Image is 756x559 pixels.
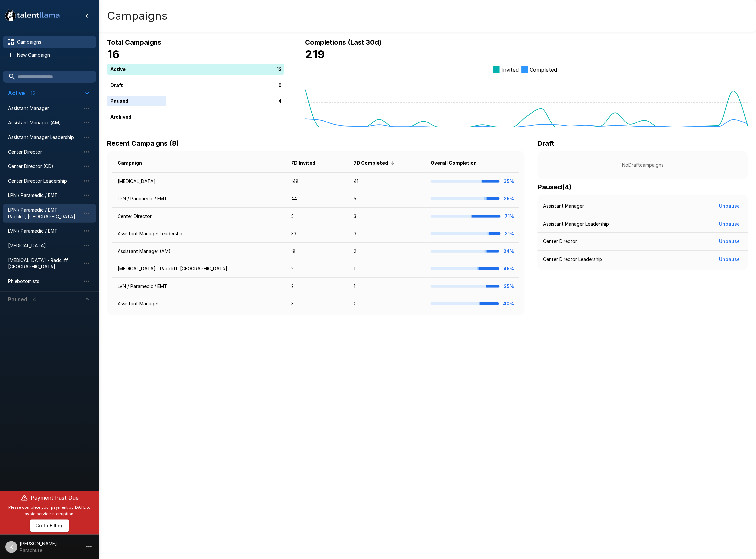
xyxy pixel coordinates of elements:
[305,38,382,46] b: Completions (Last 30d)
[348,190,426,208] td: 5
[286,243,349,260] td: 18
[504,178,514,184] b: 35%
[107,48,120,61] b: 16
[504,283,514,289] b: 25%
[348,278,426,295] td: 1
[503,266,514,271] b: 45%
[431,159,485,167] span: Overall Completion
[348,260,426,278] td: 1
[538,139,554,147] b: Draft
[503,248,514,254] b: 24%
[107,38,161,46] b: Total Campaigns
[279,82,282,88] p: 0
[107,139,179,147] b: Recent Campaigns (8)
[112,243,286,260] td: Assistant Manager (AM)
[538,183,572,191] b: Paused ( 4 )
[348,225,426,243] td: 3
[348,295,426,313] td: 0
[286,295,349,313] td: 3
[543,221,609,227] p: Assistant Manager Leadership
[107,9,168,23] h4: Campaigns
[286,225,349,243] td: 33
[354,159,396,167] span: 7D Completed
[286,173,349,190] td: 148
[112,173,286,190] td: [MEDICAL_DATA]
[112,278,286,295] td: LVN / Paramedic / EMT
[543,238,577,245] p: Center Director
[505,213,514,219] b: 71%
[118,159,151,167] span: Campaign
[348,173,426,190] td: 41
[112,225,286,243] td: Assistant Manager Leadership
[112,295,286,313] td: Assistant Manager
[348,208,426,225] td: 3
[286,260,349,278] td: 2
[717,218,743,230] button: Unpause
[277,66,282,73] p: 12
[112,260,286,278] td: [MEDICAL_DATA] - Radcliff, [GEOGRAPHIC_DATA]
[305,48,325,61] b: 219
[286,190,349,208] td: 44
[348,243,426,260] td: 2
[279,97,282,104] p: 4
[505,231,514,236] b: 21%
[112,190,286,208] td: LPN / Paramedic / EMT
[717,253,743,265] button: Unpause
[286,278,349,295] td: 2
[543,203,584,209] p: Assistant Manager
[543,256,602,262] p: Center Director Leadership
[548,162,738,168] p: No Draft campaigns
[112,208,286,225] td: Center Director
[504,196,514,201] b: 25%
[286,208,349,225] td: 5
[717,200,743,212] button: Unpause
[292,159,324,167] span: 7D Invited
[503,301,514,306] b: 40%
[717,235,743,248] button: Unpause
